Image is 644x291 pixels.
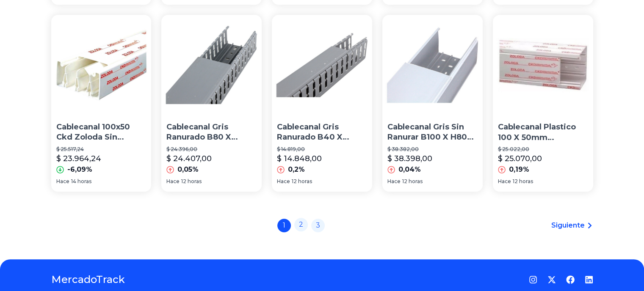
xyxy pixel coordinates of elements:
[161,15,262,115] img: Cablecanal Gris Ranurado B80 X H60mm Tira X 2 Metros Zoloda
[56,122,146,143] p: Cablecanal 100x50 Ckd Zoloda Sin Separador Tirax2 Mts.oferta
[294,218,308,231] a: 2
[277,122,367,143] p: Cablecanal Gris Ranurado B40 X H60mm Tira X 2 Metros Zoloda
[547,275,556,284] a: Twitter
[498,122,588,143] p: Cablecanal Plastico 100 X 50mm [PERSON_NAME] X2 Metros Zoloda
[398,165,421,175] p: 0,04%
[161,15,262,192] a: Cablecanal Gris Ranurado B80 X H60mm Tira X 2 Metros ZolodaCablecanal Gris Ranurado B80 X H60mm T...
[509,165,529,175] p: 0,19%
[71,178,91,185] span: 14 horas
[277,153,322,165] p: $ 14.848,00
[566,275,575,284] a: Facebook
[498,153,542,165] p: $ 25.070,00
[166,178,180,185] span: Hace
[382,15,483,192] a: Cablecanal Gris Sin Ranurar B100 X H80 Tira X2 Metros ZolodaCablecanal Gris Sin Ranurar B100 X H8...
[288,165,305,175] p: 0,2%
[493,15,593,115] img: Cablecanal Plastico 100 X 50mm Blanco Tira X2 Metros Zoloda
[166,146,257,153] p: $ 24.396,00
[387,153,432,165] p: $ 38.398,00
[311,219,325,232] a: 3
[166,153,212,165] p: $ 24.407,00
[56,146,146,153] p: $ 25.517,24
[166,122,257,143] p: Cablecanal Gris Ranurado B80 X H60mm Tira X 2 Metros Zoloda
[382,15,483,115] img: Cablecanal Gris Sin Ranurar B100 X H80 Tira X2 Metros Zoloda
[56,178,69,185] span: Hace
[513,178,533,185] span: 12 horas
[51,15,152,192] a: Cablecanal 100x50 Ckd Zoloda Sin Separador Tirax2 Mts.ofertaCablecanal 100x50 Ckd Zoloda Sin Sepa...
[51,273,125,286] a: MercadoTrack
[177,165,199,175] p: 0,05%
[387,178,401,185] span: Hace
[493,15,593,192] a: Cablecanal Plastico 100 X 50mm Blanco Tira X2 Metros ZolodaCablecanal Plastico 100 X 50mm [PERSON...
[277,146,367,153] p: $ 14.819,00
[67,165,92,175] p: -6,09%
[498,146,588,153] p: $ 25.022,00
[272,15,372,192] a: Cablecanal Gris Ranurado B40 X H60mm Tira X 2 Metros ZolodaCablecanal Gris Ranurado B40 X H60mm T...
[551,220,593,231] a: Siguiente
[387,146,478,153] p: $ 38.382,00
[277,178,290,185] span: Hace
[498,178,511,185] span: Hace
[529,275,537,284] a: Instagram
[181,178,202,185] span: 12 horas
[292,178,312,185] span: 12 horas
[56,153,101,165] p: $ 23.964,24
[387,122,478,143] p: Cablecanal Gris Sin Ranurar B100 X H80 Tira X2 Metros Zoloda
[585,275,593,284] a: LinkedIn
[402,178,423,185] span: 12 horas
[551,220,585,231] span: Siguiente
[51,15,152,115] img: Cablecanal 100x50 Ckd Zoloda Sin Separador Tirax2 Mts.oferta
[272,15,372,115] img: Cablecanal Gris Ranurado B40 X H60mm Tira X 2 Metros Zoloda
